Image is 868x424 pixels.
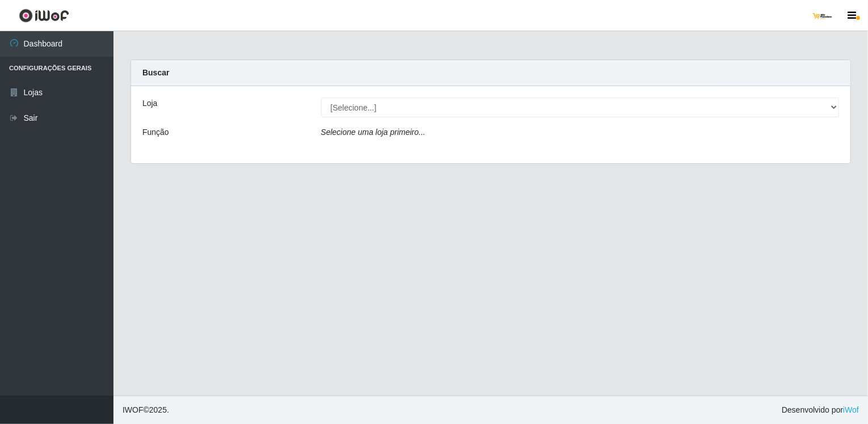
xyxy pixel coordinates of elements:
label: Função [142,126,169,138]
label: Loja [142,97,157,109]
a: iWof [843,405,859,414]
span: IWOF [123,405,144,414]
span: © 2025 . [123,404,169,416]
i: Selecione uma loja primeiro... [321,128,425,137]
img: CoreUI Logo [19,9,69,23]
span: Desenvolvido por [782,404,859,416]
strong: Buscar [142,68,169,77]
